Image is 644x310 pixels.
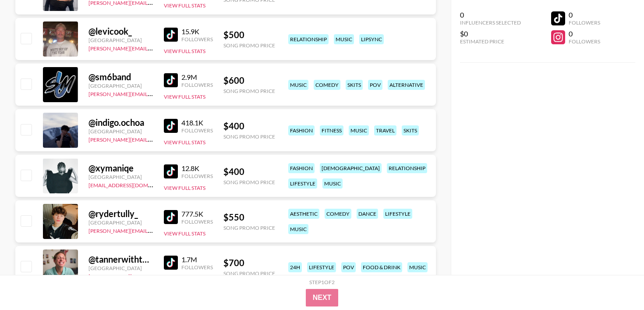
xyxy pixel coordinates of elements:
[341,262,356,272] div: pov
[361,262,402,272] div: food & drink
[88,71,153,82] div: @ sm6band
[88,208,153,219] div: @ rydertully_
[164,48,205,54] button: View Full Stats
[181,82,213,88] div: Followers
[223,166,275,177] div: $ 400
[88,117,153,128] div: @ indigo.ochoa
[569,11,600,19] div: 0
[223,224,275,231] div: Song Promo Price
[320,125,343,135] div: fitness
[88,254,153,265] div: @ tannerwiththe_tism
[383,209,412,219] div: lifestyle
[181,118,213,127] div: 418.1K
[402,125,419,135] div: skits
[357,209,378,219] div: dance
[314,80,340,90] div: comedy
[164,185,205,191] button: View Full Stats
[181,218,213,225] div: Followers
[88,89,218,97] a: [PERSON_NAME][EMAIL_ADDRESS][DOMAIN_NAME]
[164,73,178,87] img: TikTok
[388,80,425,90] div: alternative
[288,209,319,219] div: aesthetic
[181,127,213,134] div: Followers
[374,125,396,135] div: travel
[307,262,336,272] div: lifestyle
[223,270,275,277] div: Song Promo Price
[88,163,153,174] div: @ xymaniqe
[320,163,382,173] div: [DEMOGRAPHIC_DATA]
[460,29,521,38] div: $0
[288,34,329,44] div: relationship
[181,164,213,173] div: 12.8K
[164,93,205,100] button: View Full Stats
[349,125,369,135] div: music
[407,262,428,272] div: music
[322,178,343,189] div: music
[223,212,275,223] div: $ 550
[164,139,205,146] button: View Full Stats
[181,27,213,36] div: 15.9K
[88,128,153,135] div: [GEOGRAPHIC_DATA]
[359,34,384,44] div: lipsync
[325,209,351,219] div: comedy
[288,224,308,234] div: music
[387,163,427,173] div: relationship
[288,163,315,173] div: fashion
[569,29,600,38] div: 0
[600,266,633,299] iframe: Drift Widget Chat Controller
[181,173,213,179] div: Followers
[181,36,213,43] div: Followers
[346,80,363,90] div: skits
[88,82,153,89] div: [GEOGRAPHIC_DATA]
[88,219,153,226] div: [GEOGRAPHIC_DATA]
[88,135,218,143] a: [PERSON_NAME][EMAIL_ADDRESS][DOMAIN_NAME]
[306,289,339,306] button: Next
[164,2,205,9] button: View Full Stats
[368,80,382,90] div: pov
[181,210,213,218] div: 777.5K
[288,125,315,135] div: fashion
[460,38,521,45] div: Estimated Price
[164,210,178,224] img: TikTok
[88,43,218,52] a: [PERSON_NAME][EMAIL_ADDRESS][DOMAIN_NAME]
[223,88,275,94] div: Song Promo Price
[288,178,317,189] div: lifestyle
[223,133,275,140] div: Song Promo Price
[88,265,153,271] div: [GEOGRAPHIC_DATA]
[288,262,302,272] div: 24h
[88,180,177,189] a: [EMAIL_ADDRESS][DOMAIN_NAME]
[223,179,275,185] div: Song Promo Price
[223,42,275,49] div: Song Promo Price
[460,11,521,19] div: 0
[164,28,178,42] img: TikTok
[164,256,178,270] img: TikTok
[460,19,521,26] div: Influencers Selected
[164,164,178,178] img: TikTok
[88,226,218,234] a: [PERSON_NAME][EMAIL_ADDRESS][DOMAIN_NAME]
[569,38,600,45] div: Followers
[88,37,153,43] div: [GEOGRAPHIC_DATA]
[164,230,205,237] button: View Full Stats
[181,255,213,264] div: 1.7M
[223,257,275,268] div: $ 700
[288,80,308,90] div: music
[309,279,335,285] div: Step 1 of 2
[334,34,354,44] div: music
[223,121,275,132] div: $ 400
[223,29,275,40] div: $ 500
[223,75,275,86] div: $ 600
[88,26,153,37] div: @ levicook_
[88,174,153,180] div: [GEOGRAPHIC_DATA]
[181,73,213,82] div: 2.9M
[569,19,600,26] div: Followers
[181,264,213,271] div: Followers
[164,119,178,133] img: TikTok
